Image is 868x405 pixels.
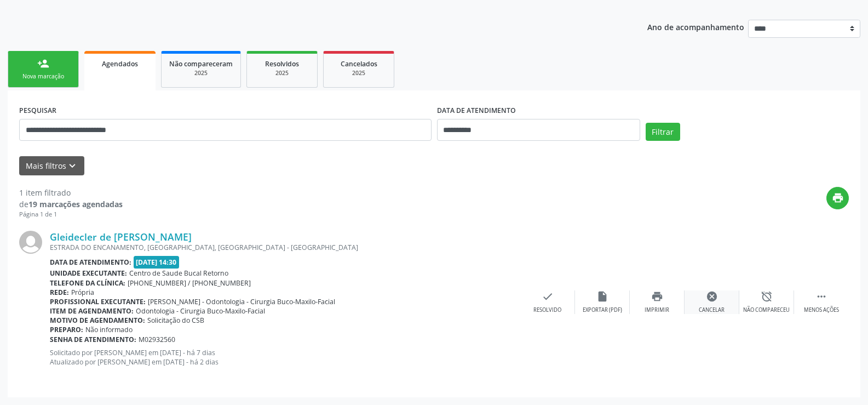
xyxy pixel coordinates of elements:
div: 2025 [169,69,233,77]
span: Própria [71,288,94,297]
div: Exportar (PDF) [583,306,622,314]
i: print [832,192,844,204]
b: Profissional executante: [50,297,146,306]
div: Cancelar [699,306,725,314]
i: insert_drive_file [596,290,608,303]
i: cancel [706,290,718,303]
i: alarm_off [761,290,773,303]
b: Data de atendimento: [50,258,131,267]
div: Não compareceu [743,306,790,314]
span: Centro de Saude Bucal Retorno [129,269,228,278]
div: ESTRADA DO ENCANAMENTO, [GEOGRAPHIC_DATA], [GEOGRAPHIC_DATA] - [GEOGRAPHIC_DATA] [50,243,520,252]
a: Gleidecler de [PERSON_NAME] [50,231,192,243]
span: [PERSON_NAME] - Odontologia - Cirurgia Buco-Maxilo-Facial [148,297,335,306]
i: check [542,290,554,303]
b: Motivo de agendamento: [50,316,145,325]
label: DATA DE ATENDIMENTO [437,102,516,119]
img: img [19,231,42,254]
b: Senha de atendimento: [50,335,136,344]
b: Item de agendamento: [50,306,134,316]
span: Odontologia - Cirurgia Buco-Maxilo-Facial [136,306,265,316]
button: print [826,187,849,209]
div: Resolvido [533,306,561,314]
span: [PHONE_NUMBER] / [PHONE_NUMBER] [128,278,251,288]
span: Não compareceram [169,59,233,69]
span: Não informado [85,325,133,334]
div: Imprimir [645,306,669,314]
div: person_add [37,58,49,70]
span: Resolvidos [265,59,299,69]
div: Página 1 de 1 [19,210,123,219]
p: Ano de acompanhamento [647,20,744,33]
p: Solicitado por [PERSON_NAME] em [DATE] - há 7 dias Atualizado por [PERSON_NAME] em [DATE] - há 2 ... [50,348,520,367]
span: Agendados [102,59,138,69]
div: de [19,198,123,210]
button: Mais filtroskeyboard_arrow_down [19,156,84,175]
span: [DATE] 14:30 [134,256,180,269]
i: print [651,290,663,303]
b: Unidade executante: [50,269,127,278]
span: Solicitação do CSB [147,316,204,325]
span: M02932560 [139,335,175,344]
strong: 19 marcações agendadas [28,199,123,209]
span: Cancelados [341,59,377,69]
button: Filtrar [646,123,680,141]
div: Menos ações [804,306,839,314]
b: Rede: [50,288,69,297]
i:  [815,290,827,303]
b: Preparo: [50,325,83,334]
div: Nova marcação [16,72,71,81]
div: 2025 [331,69,386,77]
div: 2025 [255,69,309,77]
div: 1 item filtrado [19,187,123,198]
i: keyboard_arrow_down [66,160,78,172]
label: PESQUISAR [19,102,56,119]
b: Telefone da clínica: [50,278,125,288]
